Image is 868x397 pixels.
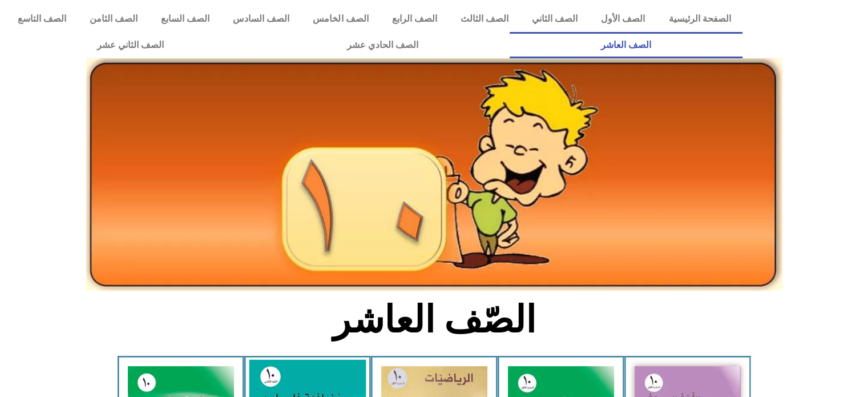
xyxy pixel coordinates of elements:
[510,32,742,58] a: الصف العاشر
[255,32,509,58] a: الصف الحادي عشر
[149,6,221,32] a: الصف السابع
[245,298,623,342] h2: الصّف العاشر
[6,6,78,32] a: الصف التاسع
[520,6,589,32] a: الصف الثاني
[449,6,520,32] a: الصف الثالث
[301,6,380,32] a: الصف الخامس
[221,6,301,32] a: الصف السادس
[6,32,255,58] a: الصف الثاني عشر
[78,6,149,32] a: الصف الثامن
[380,6,449,32] a: الصف الرابع
[657,6,742,32] a: الصفحة الرئيسية
[590,6,657,32] a: الصف الأول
